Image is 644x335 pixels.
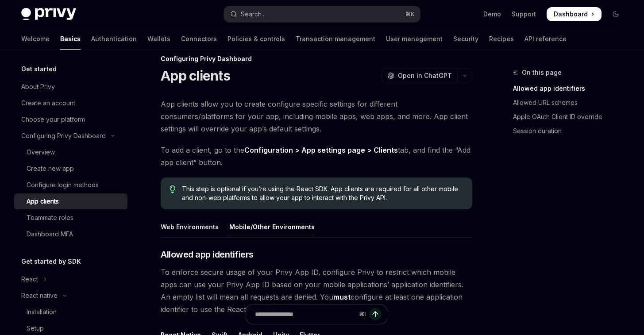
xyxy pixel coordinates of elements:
[21,274,38,285] div: React
[170,185,176,193] svg: Tip
[27,307,57,317] div: Installation
[27,180,99,190] div: Configure login methods
[14,177,127,193] a: Configure login methods
[255,304,355,324] input: Ask a question...
[547,7,602,21] a: Dashboard
[27,212,73,223] div: Teammate roles
[21,8,76,20] img: dark logo
[21,290,58,301] div: React native
[14,112,127,127] a: Choose your platform
[14,288,127,304] button: Toggle React native section
[14,128,127,144] button: Toggle Configuring Privy Dashboard section
[609,7,623,21] button: Toggle dark mode
[14,79,127,95] a: About Privy
[14,95,127,111] a: Create an account
[182,185,463,202] span: This step is optional if you’re using the React SDK. App clients are required for all other mobil...
[14,144,127,160] a: Overview
[513,110,630,124] a: Apple OAuth Client ID override
[27,196,59,207] div: App clients
[398,71,452,80] span: Open in ChatGPT
[60,28,81,50] a: Basics
[27,163,74,174] div: Create new app
[228,28,285,50] a: Policies & controls
[161,248,254,261] span: Allowed app identifiers
[369,308,382,320] button: Send message
[21,64,57,74] h5: Get started
[229,216,315,237] div: Mobile/Other Environments
[14,161,127,177] a: Create new app
[244,146,398,155] a: Configuration > App settings page > Clients
[554,10,588,19] span: Dashboard
[91,28,137,50] a: Authentication
[27,229,73,239] div: Dashboard MFA
[161,54,472,63] div: Configuring Privy Dashboard
[161,266,472,316] span: To enforce secure usage of your Privy App ID, configure Privy to restrict which mobile apps can u...
[27,323,44,334] div: Setup
[405,11,415,18] span: ⌘ K
[14,210,127,226] a: Teammate roles
[21,28,50,50] a: Welcome
[21,114,85,125] div: Choose your platform
[21,131,106,141] div: Configuring Privy Dashboard
[489,28,514,50] a: Recipes
[161,144,472,169] span: To add a client, go to the tab, and find the “Add app client” button.
[161,98,472,135] span: App clients allow you to create configure specific settings for different consumers/platforms for...
[21,98,75,108] div: Create an account
[21,81,55,92] div: About Privy
[161,216,219,237] div: Web Environments
[241,9,266,19] div: Search...
[333,293,351,301] strong: must
[181,28,217,50] a: Connectors
[14,271,127,287] button: Toggle React section
[513,81,630,96] a: Allowed app identifiers
[512,10,536,19] a: Support
[21,256,81,267] h5: Get started by SDK
[296,28,375,50] a: Transaction management
[147,28,170,50] a: Wallets
[27,147,55,158] div: Overview
[513,96,630,110] a: Allowed URL schemes
[14,304,127,320] a: Installation
[453,28,478,50] a: Security
[522,67,562,78] span: On this page
[386,28,443,50] a: User management
[483,10,501,19] a: Demo
[161,68,230,84] h1: App clients
[224,6,420,22] button: Open search
[513,124,630,138] a: Session duration
[382,68,457,83] button: Open in ChatGPT
[524,28,567,50] a: API reference
[14,226,127,242] a: Dashboard MFA
[14,193,127,209] a: App clients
